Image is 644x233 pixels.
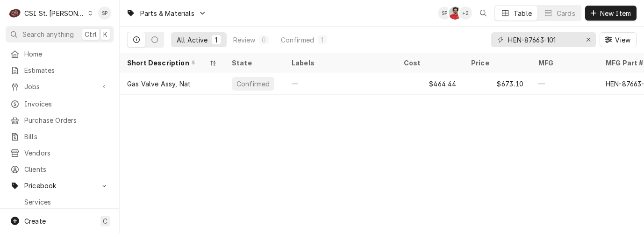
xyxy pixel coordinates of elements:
[464,72,531,95] div: $673.10
[613,35,632,45] span: View
[476,6,491,21] button: Open search
[24,132,109,141] span: Bills
[449,7,462,20] div: Nicholas Faubert's Avatar
[8,7,21,20] div: C
[103,29,107,39] span: K
[24,65,109,75] span: Estimates
[600,32,637,47] button: View
[508,32,578,47] input: Keyword search
[232,58,275,68] div: State
[24,181,95,191] span: Pricebook
[6,113,114,128] a: Purchase Orders
[24,164,109,174] span: Clients
[24,8,85,18] div: CSI St. [PERSON_NAME]
[103,216,107,226] span: C
[6,162,114,177] a: Clients
[581,32,596,47] button: Erase input
[531,72,598,95] div: —
[140,8,194,18] span: Parts & Materials
[6,194,114,210] a: Services
[98,7,111,20] div: Shelley Politte's Avatar
[24,99,109,109] span: Invoices
[6,26,114,42] button: Search anythingCtrlK
[261,35,267,45] div: 0
[471,58,522,68] div: Price
[98,7,111,20] div: SP
[459,7,472,20] div: + 2
[292,58,389,68] div: Labels
[236,79,271,89] div: Confirmed
[557,8,575,18] div: Cards
[24,49,109,59] span: Home
[177,35,208,45] div: All Active
[24,115,109,125] span: Purchase Orders
[281,35,314,45] div: Confirmed
[6,96,114,112] a: Invoices
[6,129,114,144] a: Bills
[127,79,191,89] div: Gas Valve Assy, Nat
[449,7,462,20] div: NF
[85,29,97,39] span: Ctrl
[24,197,109,207] span: Services
[6,79,114,94] a: Go to Jobs
[8,7,21,20] div: CSI St. Louis's Avatar
[396,72,464,95] div: $464.44
[598,8,633,18] span: New Item
[404,58,454,68] div: Cost
[22,29,74,39] span: Search anything
[514,8,532,18] div: Table
[538,58,589,68] div: MFG
[320,35,325,45] div: 1
[122,6,210,21] a: Go to Parts & Materials
[585,6,637,21] button: New Item
[6,63,114,78] a: Estimates
[284,72,396,95] div: —
[24,82,95,92] span: Jobs
[6,145,114,161] a: Vendors
[233,35,256,45] div: Review
[214,35,219,45] div: 1
[24,148,109,158] span: Vendors
[6,178,114,193] a: Go to Pricebook
[24,217,46,225] span: Create
[6,46,114,62] a: Home
[438,7,451,20] div: Shelley Politte's Avatar
[127,58,208,68] div: Short Description
[438,7,451,20] div: SP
